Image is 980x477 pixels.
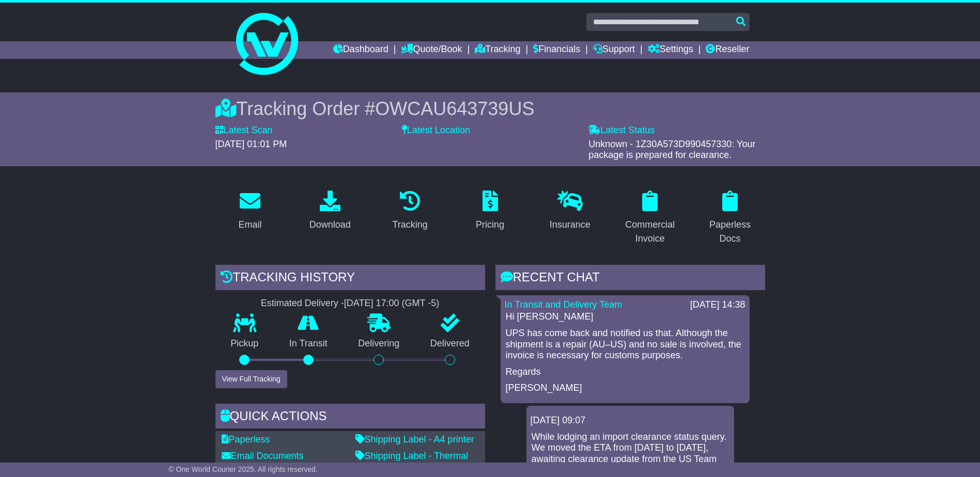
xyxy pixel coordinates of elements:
div: Estimated Delivery - [215,298,485,309]
div: [DATE] 09:07 [531,415,730,426]
p: Hi [PERSON_NAME] [506,311,744,323]
span: © One World Courier 2025. All rights reserved. [168,465,318,473]
div: Tracking [392,218,427,232]
span: [DATE] 01:01 PM [215,139,287,149]
a: Download [303,187,357,235]
div: Tracking history [215,265,485,293]
a: Reseller [706,41,749,59]
div: Tracking Order # [215,98,765,120]
a: Email [231,187,268,235]
div: [DATE] 14:38 [690,299,745,311]
a: Pricing [469,187,511,235]
a: Financials [533,41,580,59]
a: In Transit and Delivery Team [505,299,623,310]
div: RECENT CHAT [495,265,765,293]
a: Shipping Label - A4 printer [355,434,474,444]
a: Dashboard [333,41,388,59]
a: Email Documents [222,451,304,461]
div: Commercial Invoice [622,218,678,246]
a: Insurance [543,187,597,235]
p: Delivering [343,338,415,349]
p: In Transit [274,338,343,349]
a: Quote/Book [401,41,462,59]
a: Commercial Invoice [615,187,685,249]
label: Latest Status [588,125,655,136]
a: Tracking [385,187,434,235]
div: Quick Actions [215,404,485,432]
div: Download [309,218,351,232]
div: [DATE] 17:00 (GMT -5) [344,298,439,309]
p: While lodging an import clearance status query. We moved the ETA from [DATE] to [DATE], awaiting ... [532,432,729,465]
label: Latest Scan [215,125,273,136]
span: OWCAU643739US [375,98,534,119]
a: Support [593,41,635,59]
button: View Full Tracking [215,370,287,388]
p: Delivered [415,338,485,349]
div: Insurance [550,218,590,232]
span: Unknown - 1Z30A573D990457330: Your package is prepared for clearance. [588,139,755,161]
p: [PERSON_NAME] [506,383,744,394]
div: Paperless Docs [702,218,758,246]
div: Email [238,218,261,232]
p: Pickup [215,338,274,349]
a: Tracking [475,41,520,59]
a: Settings [648,41,693,59]
p: Regards [506,367,744,378]
a: Paperless [222,434,270,444]
a: Paperless Docs [695,187,765,249]
label: Latest Location [402,125,470,136]
div: Pricing [476,218,504,232]
p: UPS has come back and notified us that. Although the shipment is a repair (AU–US) and no sale is ... [506,328,744,361]
a: Shipping Label - Thermal printer [355,451,469,472]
